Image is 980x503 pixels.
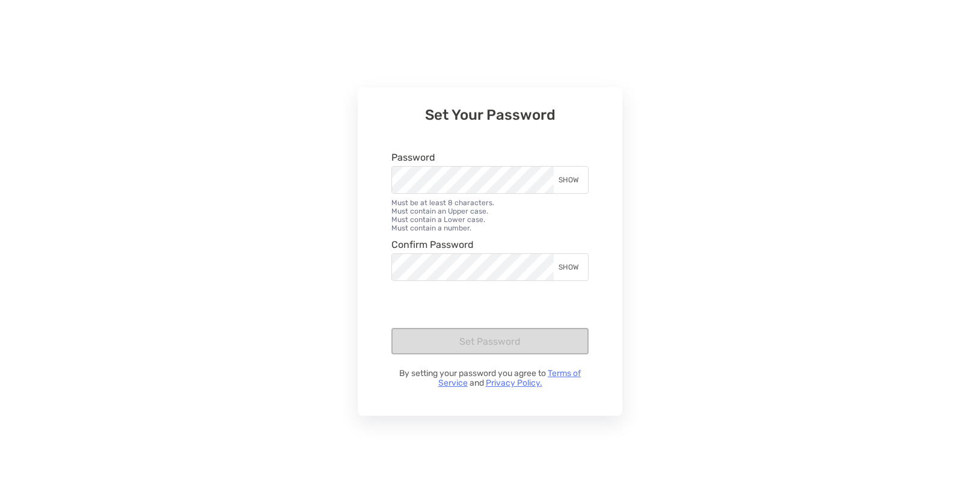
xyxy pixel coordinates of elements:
[391,152,435,162] label: Password
[391,207,589,215] li: Must contain an Upper case.
[554,254,588,280] div: SHOW
[438,368,581,388] a: Terms of Service
[486,378,542,388] a: Privacy Policy.
[391,106,589,123] h3: Set Your Password
[391,199,589,207] li: Must be at least 8 characters.
[554,167,588,193] div: SHOW
[391,369,589,388] p: By setting your password you agree to and
[391,239,474,250] label: Confirm Password
[391,215,589,224] li: Must contain a Lower case.
[391,224,589,232] li: Must contain a number.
